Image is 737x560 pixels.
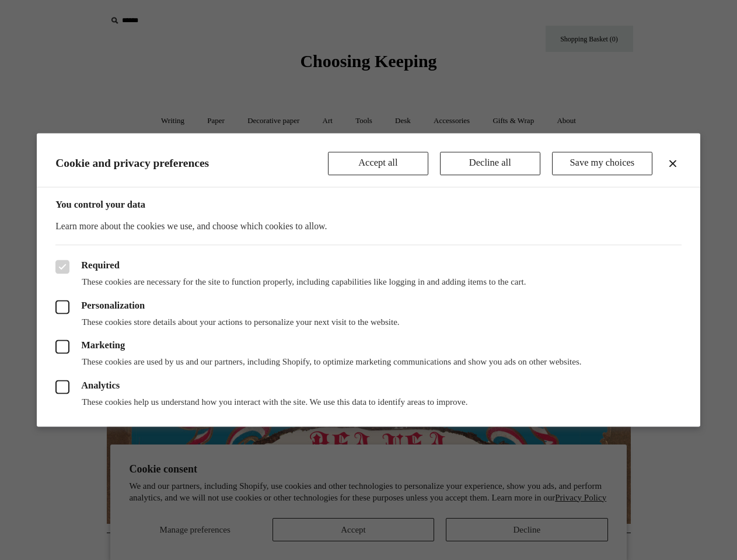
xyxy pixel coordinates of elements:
[55,277,682,289] p: These cookies are necessary for the site to function properly, including capabilities like loggin...
[55,397,682,408] p: These cookies help us understand how you interact with the site. We use this data to identify are...
[55,300,682,314] label: Personalization
[55,317,682,328] p: These cookies store details about your actions to personalize your next visit to the website.
[666,156,680,170] button: Close dialog
[440,152,540,175] button: Decline all
[55,157,328,170] h2: Cookie and privacy preferences
[328,152,428,175] button: Accept all
[55,380,682,394] label: Analytics
[55,260,682,274] label: Required
[55,199,682,211] h3: You control your data
[55,340,682,354] label: Marketing
[55,357,682,369] p: These cookies are used by us and our partners, including Shopify, to optimize marketing communica...
[55,219,682,233] p: Learn more about the cookies we use, and choose which cookies to allow.
[552,152,652,175] button: Save my choices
